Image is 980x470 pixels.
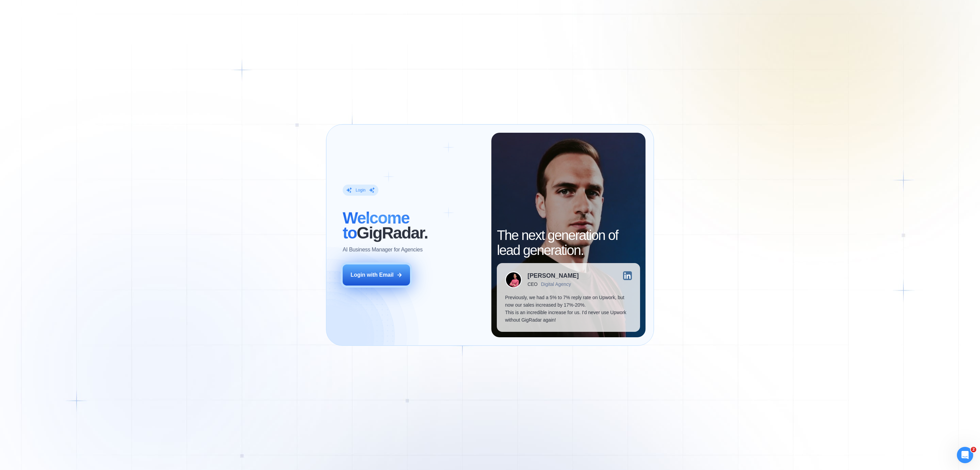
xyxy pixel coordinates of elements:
[343,209,409,242] span: Welcome to
[527,281,537,287] div: CEO
[505,294,632,324] p: Previously, we had a 5% to 7% reply rate on Upwork, but now our sales increased by 17%-20%. This ...
[356,188,365,193] div: Login
[527,273,579,279] div: [PERSON_NAME]
[343,211,483,241] h2: ‍ GigRadar.
[343,264,410,286] button: Login with Email
[957,447,973,463] iframe: Intercom live chat
[971,447,976,452] span: 2
[350,271,394,279] div: Login with Email
[497,228,640,258] h2: The next generation of lead generation.
[343,246,423,254] p: AI Business Manager for Agencies
[541,281,571,287] div: Digital Agency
